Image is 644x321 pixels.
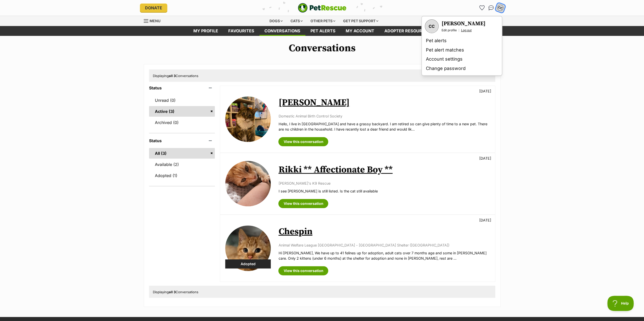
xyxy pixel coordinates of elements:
[442,20,486,27] a: Your profile
[278,226,312,237] a: Chespin
[305,26,341,36] a: Pet alerts
[479,156,491,161] p: [DATE]
[379,26,435,36] a: Adopter resources
[278,266,328,275] a: View this conversation
[225,96,271,142] img: Danny
[149,148,215,159] a: All (3)
[478,4,504,12] ul: Account quick links
[287,16,306,26] div: Cats
[140,4,167,12] a: Donate
[225,161,271,206] img: Rikki ** Affectionate Boy **
[278,97,349,108] a: [PERSON_NAME]
[149,159,215,170] a: Available (2)
[495,3,505,13] button: My account
[188,26,223,36] a: My profile
[169,74,176,78] strong: all 3
[149,95,215,106] a: Unread (0)
[150,19,160,23] span: Menu
[479,88,491,94] p: [DATE]
[278,113,490,119] p: Domestic Animal Birth Control Society
[259,26,305,36] a: conversations
[424,64,500,73] a: Change password
[278,137,328,146] a: View this conversation
[425,20,438,33] div: CC
[278,164,392,176] a: Rikki ** Affectionate Boy **
[278,188,490,194] p: I see [PERSON_NAME] is still listed. Is the cat still available
[225,259,271,268] div: Adopted
[149,86,215,90] header: Status
[424,45,500,55] a: Pet alert matches
[442,20,486,27] h3: [PERSON_NAME]
[298,3,346,13] img: logo-e224e6f780fb5917bec1dbf3a21bbac754714ae5b6737aabdf751b685950b380.svg
[278,242,490,248] p: Animal Welfare League [GEOGRAPHIC_DATA] - [GEOGRAPHIC_DATA] Shelter ([GEOGRAPHIC_DATA])
[278,199,328,208] a: View this conversation
[307,16,339,26] div: Other pets
[153,290,198,294] span: Displaying Conversations
[223,26,259,36] a: Favourites
[153,74,198,78] span: Displaying Conversations
[607,296,634,311] iframe: Help Scout Beacon - Open
[149,170,215,181] a: Adopted (1)
[488,5,494,10] img: chat-41dd97257d64d25036548639549fe6c8038ab92f7586957e7f3b1b290dea8141.svg
[424,36,500,45] a: Pet alerts
[340,16,382,26] div: Get pet support
[497,5,504,11] div: CC
[425,19,439,33] a: Your profile
[169,290,176,294] strong: all 3
[298,3,346,13] a: PetRescue
[225,226,271,271] img: Chespin
[144,16,164,25] a: Menu
[149,138,215,143] header: Status
[278,121,490,132] p: Hello, I live in [GEOGRAPHIC_DATA] and have a grassy backyard. I am retired so can give plenty of...
[424,55,500,64] a: Account settings
[487,4,495,12] a: Conversations
[149,106,215,117] a: Active (3)
[461,28,472,32] a: Log out
[149,117,215,128] a: Archived (0)
[341,26,379,36] a: My account
[266,16,286,26] div: Dogs
[442,28,457,32] a: Edit profile
[478,4,486,12] a: Favourites
[479,217,491,223] p: [DATE]
[278,181,490,186] p: [PERSON_NAME]'s K9 Rescue
[278,250,490,261] p: Hi [PERSON_NAME], We have up to 41 felines up for adoption, adult cats over 7 months age and some...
